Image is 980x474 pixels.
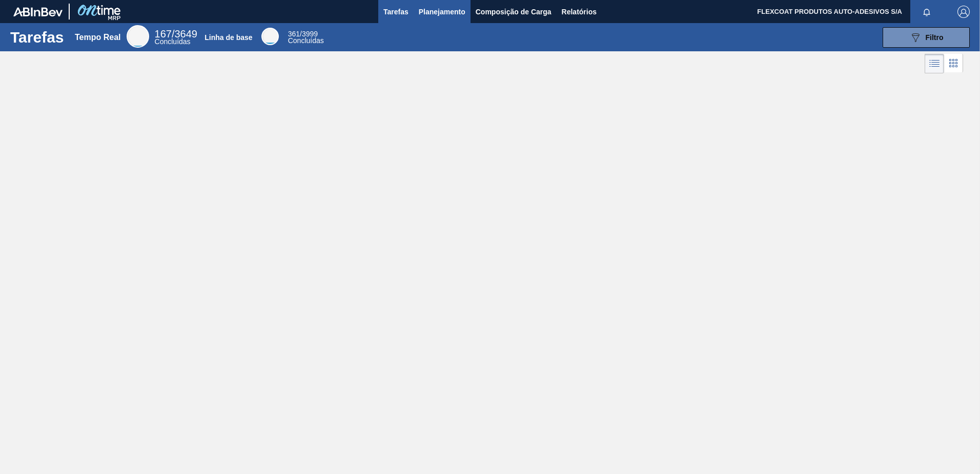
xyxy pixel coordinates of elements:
[419,6,465,18] span: Planejamento
[75,33,121,42] div: Tempo Real
[288,36,324,45] span: Concluídas
[127,25,149,48] div: Real Time
[155,30,197,45] div: Real Time
[883,27,970,48] button: Filtro
[205,33,252,42] div: Linha de base
[383,6,409,18] span: Tarefas
[302,30,318,38] font: 3999
[476,6,552,18] span: Composição de Carga
[155,37,191,46] span: Concluídas
[155,28,197,39] span: /
[155,28,172,39] span: 167
[944,54,963,73] div: Visão em Cards
[926,33,944,42] span: Filtro
[174,28,197,39] font: 3649
[957,6,970,18] img: Logout
[261,28,279,45] div: Base Line
[288,31,324,44] div: Base Line
[288,30,300,38] span: 361
[288,30,318,38] span: /
[13,7,63,16] img: TNhmsLtSVTkK8tSr43FrP2fwEKptu5GPRR3wAAAABJRU5ErkJggg==
[562,6,597,18] span: Relatórios
[10,31,64,43] h1: Tarefas
[910,5,943,19] button: Notificações
[925,54,944,73] div: Visão em Lista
